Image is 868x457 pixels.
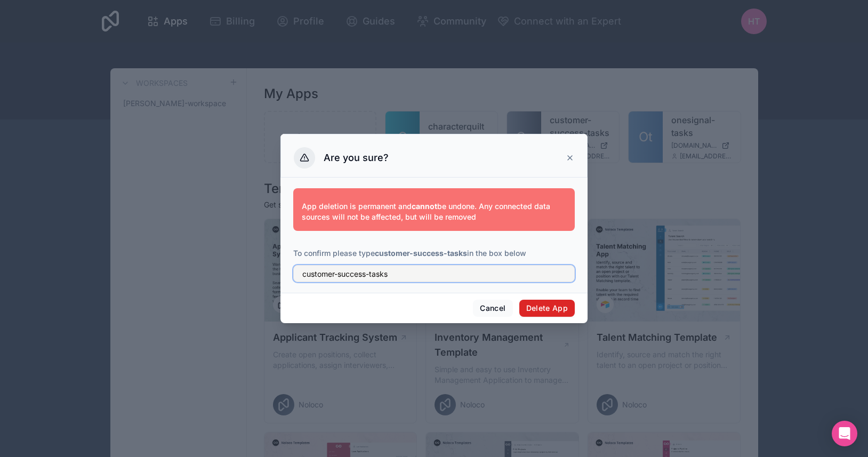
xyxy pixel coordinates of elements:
p: To confirm please type in the box below [293,248,575,259]
input: customer-success-tasks [293,265,575,282]
button: Delete App [519,300,575,317]
button: Cancel [473,300,512,317]
div: Open Intercom Messenger [832,421,857,446]
h3: Are you sure? [324,151,389,164]
p: App deletion is permanent and be undone. Any connected data sources will not be affected, but wil... [302,201,566,222]
strong: customer-success-tasks [375,248,467,258]
strong: cannot [412,202,437,211]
